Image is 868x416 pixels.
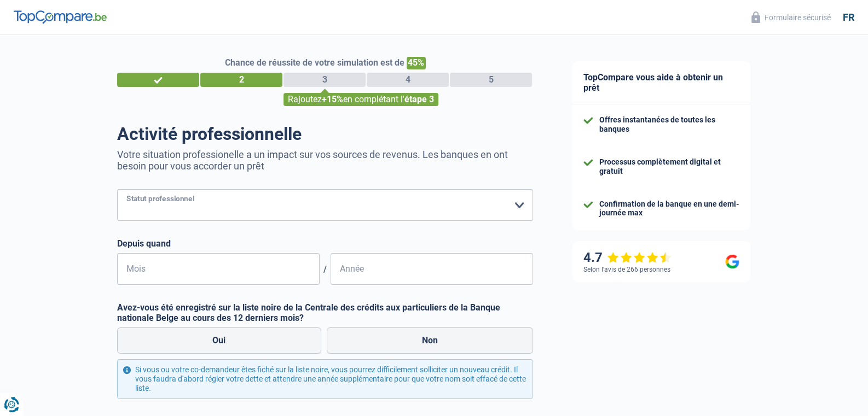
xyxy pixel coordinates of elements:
[599,115,739,134] div: Offres instantanées de toutes les banques
[327,327,534,354] label: Non
[407,57,426,69] span: 45%
[117,124,533,144] h1: Activité professionnelle
[320,264,331,274] span: /
[583,266,670,273] div: Selon l’avis de 266 personnes
[843,11,854,24] div: fr
[745,8,837,26] button: Formulaire sécurisé
[117,327,321,354] label: Oui
[117,238,533,249] label: Depuis quand
[117,302,533,323] label: Avez-vous été enregistré sur la liste noire de la Centrale des crédits aux particuliers de la Ban...
[225,57,404,68] span: Chance de réussite de votre simulation est de
[404,94,434,104] span: étape 3
[572,61,750,104] div: TopCompare vous aide à obtenir un prêt
[331,253,533,285] input: AAAA
[14,10,107,24] img: TopCompare Logo
[283,93,438,106] div: Rajoutez en complétant l'
[583,250,672,266] div: 4.7
[117,149,533,172] p: Votre situation professionelle a un impact sur vos sources de revenus. Les banques en ont besoin ...
[117,359,533,399] div: Si vous ou votre co-demandeur êtes fiché sur la liste noire, vous pourrez difficilement sollicite...
[117,73,199,87] div: 1
[450,73,532,87] div: 5
[283,73,366,87] div: 3
[599,200,739,218] div: Confirmation de la banque en une demi-journée max
[200,73,282,87] div: 2
[367,73,449,87] div: 4
[322,94,343,104] span: +15%
[599,157,739,176] div: Processus complètement digital et gratuit
[117,253,320,285] input: MM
